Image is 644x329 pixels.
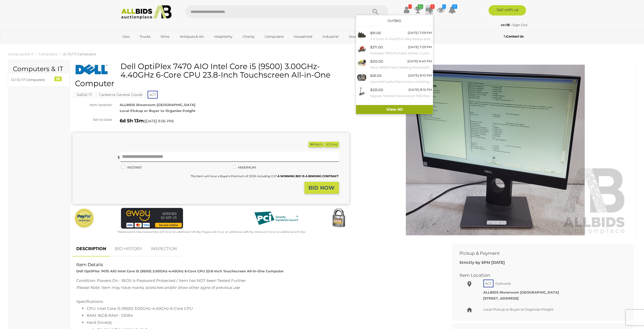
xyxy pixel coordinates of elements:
[75,63,109,76] img: Dell OptiPlex 7470 AIO Intel Core i5 (9500) 3.00GHz-4.40GHz 6-Core CPU 23.8-Inch Touchscreen All-...
[69,102,116,108] div: Item location
[76,285,240,290] span: Please Note: Item may have marks, scratches and/or show other signs of previous use.
[72,241,110,257] a: DESCRIPTION
[117,230,306,234] small: Mastercard & Visa transactions will incur an additional 1.9% fee. Paypal will incur an additional...
[414,5,422,14] a: 14
[370,30,381,36] div: $91.00
[278,174,339,178] b: A WINNING BID IS A BINDING CONTRACT
[403,5,411,14] a: !
[290,32,316,41] a: Household
[357,30,366,39] img: 54402-2a.jpg
[357,58,366,68] img: 54471-1a.jpg
[370,87,383,93] div: $225.00
[177,32,207,41] a: Antiques & Art
[11,77,54,83] div: i3 / i5 / i7 Computers
[119,32,133,41] a: Cars
[96,92,146,97] mark: Canberra General Goods
[76,262,440,267] h2: Item Details
[309,142,324,147] li: Watch this item
[370,65,432,70] small: Vevor 6000A Spot Welding Machine/Dent Puller Kit
[483,296,519,300] strong: [STREET_ADDRESS]
[504,34,525,39] a: Contact Us
[357,44,366,53] img: 53934-55a.jpg
[324,142,339,147] button: Share
[408,44,432,50] div: [DATE] 7:29 PM
[483,280,494,287] span: ACT
[452,4,457,9] i: 17
[501,23,511,27] a: etri
[144,119,174,123] span: ( )
[489,5,526,16] a: Sell with us
[305,182,339,194] button: BID NOW
[8,52,33,56] a: Computers & IT
[211,32,236,41] a: Hospitality
[75,62,348,88] h1: Dell OptiPlex 7470 AIO Intel Core i5 (9500) 3.00GHz-4.40GHz 6-Core CPU 23.8-Inch Touchscreen All-...
[309,185,335,191] strong: BID NOW
[370,93,432,99] small: Segway Ninebot Kickscooter F65l Electric Scooter - Black
[145,119,173,123] span: [DATE] 9:06 PM
[63,52,96,56] a: i3 / i5 / i7 Computers
[261,32,287,41] a: Computers
[39,52,57,56] span: Computers
[363,65,628,235] img: Dell OptiPlex 7470 AIO Intel Core i5 (9500) 3.00GHz-4.40GHz 6-Core CPU 23.8-Inch Touchscreen All-...
[69,117,116,123] div: Set to close
[407,58,432,64] div: [DATE] 9:40 PM
[448,5,456,14] a: 17
[76,277,440,284] div: Condition: Powers On - BIOS is Password Protected / Item has NOT been Tested Further
[408,73,432,78] div: [DATE] 8:10 PM
[459,273,618,278] h2: Item Location
[74,93,95,97] a: 54652-17
[356,86,433,100] a: $225.00 [DATE] 8:15 PM Segway Ninebot Kickscooter F65l Electric Scooter - Black
[388,19,401,23] a: Outbid
[87,312,440,319] li: RAM: 16GB RAM - DDR4
[96,93,146,97] a: Canberra General Goods
[370,50,432,56] small: Multiplaz 3500 Portable Welder, Cutter, Solder, Brazer
[319,32,342,41] a: Industrial
[147,241,181,257] a: INSPECTION
[120,118,144,124] strong: 6d 5h 13m
[426,5,433,14] a: 5
[483,307,554,311] span: Local Pickup or Buyer to Organise Freight
[430,4,435,9] i: 5
[239,32,258,41] a: Charity
[362,5,388,18] button: Search
[13,65,64,73] h2: Computers & IT
[370,58,383,64] div: $210.00
[511,23,512,27] span: |
[370,44,383,50] div: $271.00
[418,4,423,9] i: 14
[119,41,163,49] a: [GEOGRAPHIC_DATA]
[157,32,173,41] a: Wine
[76,298,440,305] div: Specifications:
[137,32,154,41] a: Trucks
[501,23,510,27] strong: etri
[250,208,302,229] img: PCI DSS compliant
[8,73,70,87] a: i3 / i5 / i7 Computers 29
[408,87,432,93] div: [DATE] 8:15 PM
[356,29,433,43] a: $91.00 [DATE] 7:09 PM 4 X Icom IC-F4023S 2-Way Radios and Desktop Charging Station
[370,79,432,85] small: Assorted Useful Electronics, Including PANASONIC, SONY, LASER, BELKIN, ENERGIZER and More
[513,23,528,27] a: Sign Out
[120,109,195,113] strong: Local Pickup or Buyer to Organise Freight
[345,32,368,41] a: Jewellery
[74,208,95,229] img: Official PayPal Seal
[191,174,339,178] small: This Item will incur a Buyer's Premium of 22.5% including GST.
[111,241,146,257] a: BID HISTORY
[121,208,183,229] img: eWAY Payment Gateway
[121,165,142,170] label: INSTANT
[356,71,433,86] a: $26.00 [DATE] 8:10 PM Assorted Useful Electronics, Including PANASONIC, SONY, LASER, BELKIN, ENER...
[408,4,412,9] i: !
[76,269,284,273] strong: Dell OptiPlex 7470 AIO Intel Core i5 (9500) 3.00GHz-4.40GHz 6-Core CPU 23.8-Inch Touchscreen All-...
[437,5,445,14] a: 1
[357,73,366,82] img: 54656-5a.jpeg
[54,77,62,81] div: 29
[356,57,433,71] a: $210.00 [DATE] 9:40 PM Vevor 6000A Spot Welding Machine/Dent Puller Kit
[74,92,95,97] mark: 54652-17
[356,105,433,114] a: View All
[370,36,432,42] small: 4 X Icom IC-F4023S 2-Way Radios and Desktop Charging Station
[442,4,446,9] i: 1
[459,260,505,265] b: Strictly by 5PM [DATE]
[309,142,324,147] button: Watch
[120,103,195,107] strong: ALLBIDS Showroom [GEOGRAPHIC_DATA]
